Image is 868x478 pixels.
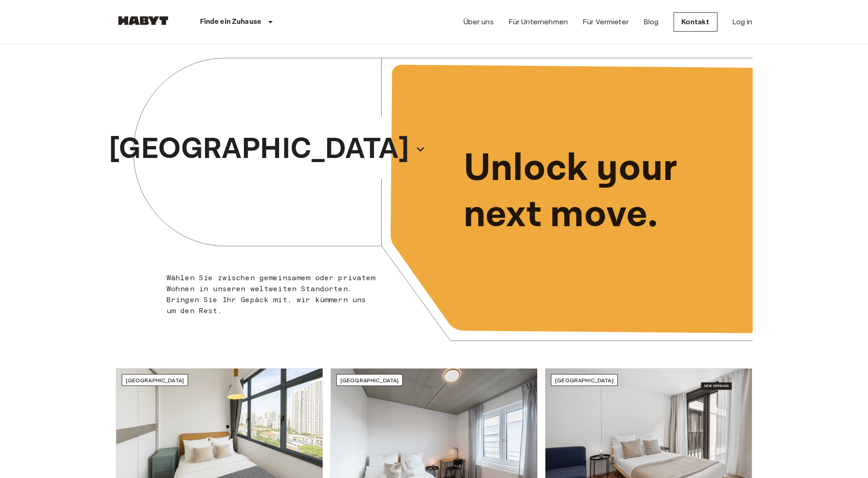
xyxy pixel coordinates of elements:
[732,16,753,27] a: Log in
[464,146,738,238] p: Unlock your next move.
[105,125,429,174] button: [GEOGRAPHIC_DATA]
[674,12,717,32] a: Kontakt
[116,16,171,25] img: Habyt
[109,127,409,171] p: [GEOGRAPHIC_DATA]
[555,377,614,384] span: [GEOGRAPHIC_DATA]
[126,377,184,384] span: [GEOGRAPHIC_DATA]
[167,272,377,316] p: Wählen Sie zwischen gemeinsamem oder privatem Wohnen in unseren weltweiten Standorten. Bringen Si...
[582,16,629,27] a: Für Vermieter
[340,377,399,384] span: [GEOGRAPHIC_DATA]
[464,16,494,27] a: Über uns
[643,16,659,27] a: Blog
[200,16,262,27] p: Finde ein Zuhause
[508,16,568,27] a: Für Unternehmen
